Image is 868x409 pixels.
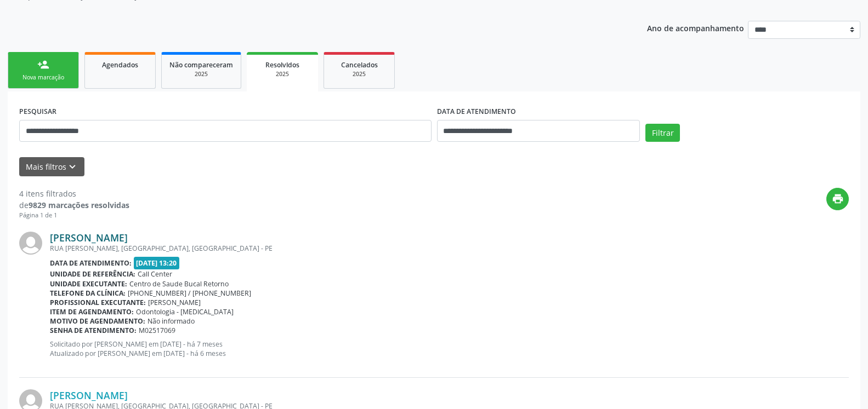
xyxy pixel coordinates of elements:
[169,70,233,78] div: 2025
[16,73,71,82] div: Nova marcação
[50,326,137,335] b: Senha de atendimento:
[437,103,516,120] label: DATA DE ATENDIMENTO
[826,188,849,210] button: print
[50,298,146,307] b: Profissional executante:
[169,60,233,70] span: Não compareceram
[129,279,229,289] span: Centro de Saude Bucal Retorno
[50,307,134,316] b: Item de agendamento:
[50,269,135,279] b: Unidade de referência:
[128,289,251,298] span: [PHONE_NUMBER] / [PHONE_NUMBER]
[147,316,195,326] span: Não informado
[148,298,201,307] span: [PERSON_NAME]
[29,200,129,210] strong: 9829 marcações resolvidas
[37,59,49,71] div: person_add
[66,161,78,173] i: keyboard_arrow_down
[50,339,849,358] p: Solicitado por [PERSON_NAME] em [DATE] - há 7 meses Atualizado por [PERSON_NAME] em [DATE] - há 6...
[341,60,378,70] span: Cancelados
[138,269,172,279] span: Call Center
[645,124,680,142] button: Filtrar
[50,279,127,289] b: Unidade executante:
[102,60,138,70] span: Agendados
[19,199,129,211] div: de
[139,326,175,335] span: M02517069
[50,232,128,244] a: [PERSON_NAME]
[19,157,84,176] button: Mais filtroskeyboard_arrow_down
[332,70,387,78] div: 2025
[19,188,129,199] div: 4 itens filtrados
[50,289,126,298] b: Telefone da clínica:
[50,316,145,326] b: Motivo de agendamento:
[19,211,129,220] div: Página 1 de 1
[136,307,234,316] span: Odontologia - [MEDICAL_DATA]
[265,60,299,70] span: Resolvidos
[50,258,132,268] b: Data de atendimento:
[50,389,128,401] a: [PERSON_NAME]
[19,103,56,120] label: PESQUISAR
[832,193,844,205] i: print
[254,70,310,78] div: 2025
[647,21,744,34] p: Ano de acompanhamento
[19,232,42,255] img: img
[134,257,180,269] span: [DATE] 13:20
[50,244,849,253] div: RUA [PERSON_NAME], [GEOGRAPHIC_DATA], [GEOGRAPHIC_DATA] - PE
